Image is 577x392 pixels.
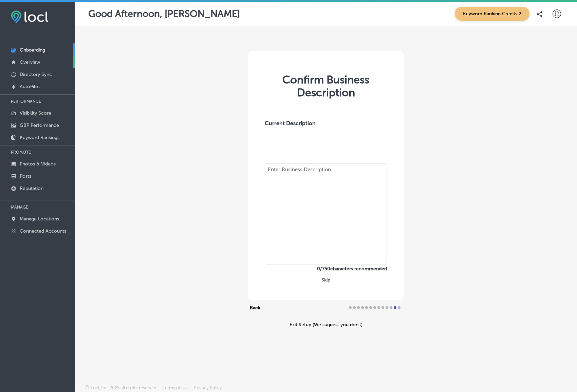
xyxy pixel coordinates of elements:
div: Exit Setup (We suggest you don’t) [248,322,404,328]
p: Posts [20,173,31,179]
p: Connected Accounts [20,228,66,234]
p: Good Afternoon, [PERSON_NAME] [88,8,240,19]
p: Visibility Score [20,110,51,116]
label: Current Description [265,120,316,163]
div: Confirm Business Description [258,73,394,99]
p: Photos & Videos [20,161,56,167]
img: fda3e92497d09a02dc62c9cd864e3231.png [11,11,48,23]
p: GBP Performance [20,122,59,128]
p: Overview [20,59,40,65]
p: Manage Locations [20,216,59,222]
button: Skip [319,277,332,283]
p: Locl, Inc. 2025 all rights reserved. [91,385,157,390]
p: Keyword Rankings [20,135,59,140]
p: Directory Sync [20,72,52,77]
p: Onboarding [20,47,45,53]
p: Reputation [20,185,43,191]
p: AutoPilot [20,84,40,90]
span: Keyword Ranking Credits: 2 [455,7,529,21]
label: 0 / 750 characters recommended [265,266,387,272]
button: Back [248,303,262,312]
